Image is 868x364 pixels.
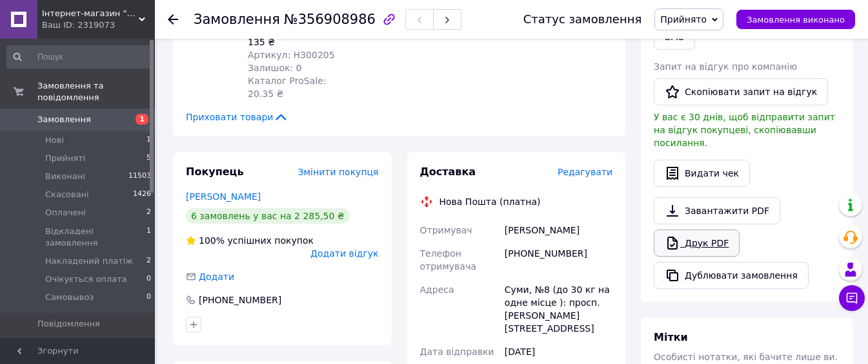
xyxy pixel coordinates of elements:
[146,207,151,219] span: 2
[146,226,151,249] span: 1
[248,36,363,48] div: 135 ₴
[133,189,151,200] span: 1426
[747,15,845,25] span: Замовлення виконано
[6,45,152,69] input: Пошук
[45,189,89,200] span: Скасовані
[502,278,615,340] div: Суми, №8 (до 30 кг на одне місце ): просп. [PERSON_NAME][STREET_ADDRESS]
[194,12,280,27] span: Замовлення
[146,153,151,164] span: 5
[186,191,261,202] a: [PERSON_NAME]
[654,61,797,72] span: Запит на відгук про компанію
[45,255,133,267] span: Накладений платіж
[197,294,283,306] div: [PHONE_NUMBER]
[146,255,151,267] span: 2
[420,166,476,178] span: Доставка
[37,114,91,125] span: Замовлення
[186,111,288,123] span: Приховати товари
[186,234,314,247] div: успішних покупок
[654,262,809,289] button: Дублювати замовлення
[502,242,615,278] div: [PHONE_NUMBER]
[186,166,244,178] span: Покупець
[654,112,835,148] span: У вас є 30 днів, щоб відправити запит на відгук покупцеві, скопіювавши посилання.
[45,207,86,219] span: Оплачені
[45,134,64,146] span: Нові
[654,160,750,187] button: Видати чек
[660,14,707,25] span: Прийнято
[45,171,85,182] span: Виконані
[654,197,780,224] a: Завантажити PDF
[502,219,615,242] div: [PERSON_NAME]
[420,347,494,357] span: Дата відправки
[839,285,865,311] button: Чат з покупцем
[248,50,335,60] span: Артикул: НЗ00205
[523,13,642,26] div: Статус замовлення
[42,19,155,31] div: Ваш ID: 2319073
[42,8,139,19] span: Інтернет-магазин "Творча комора"
[199,272,234,282] span: Додати
[199,235,225,246] span: 100%
[502,340,615,363] div: [DATE]
[420,284,454,295] span: Адреса
[420,248,476,272] span: Телефон отримувача
[420,225,472,235] span: Отримувач
[146,292,151,303] span: 0
[436,195,544,208] div: Нова Пошта (платна)
[654,331,688,343] span: Мітки
[45,226,146,249] span: Відкладені замовлення
[146,134,151,146] span: 1
[45,153,85,164] span: Прийняті
[736,10,855,29] button: Замовлення виконано
[654,78,828,105] button: Скопіювати запит на відгук
[128,171,151,182] span: 11503
[248,76,326,99] span: Каталог ProSale: 20.35 ₴
[298,167,379,177] span: Змінити покупця
[37,318,100,330] span: Повідомлення
[37,80,155,103] span: Замовлення та повідомлення
[168,13,178,26] div: Повернутися назад
[558,167,612,177] span: Редагувати
[310,248,378,259] span: Додати відгук
[248,63,302,73] span: Залишок: 0
[284,12,376,27] span: №356908986
[146,273,151,285] span: 0
[45,273,127,285] span: Очікується оплата
[654,230,740,257] a: Друк PDF
[186,208,350,224] div: 6 замовлень у вас на 2 285,50 ₴
[45,292,94,303] span: Самовывоз
[136,114,148,125] span: 1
